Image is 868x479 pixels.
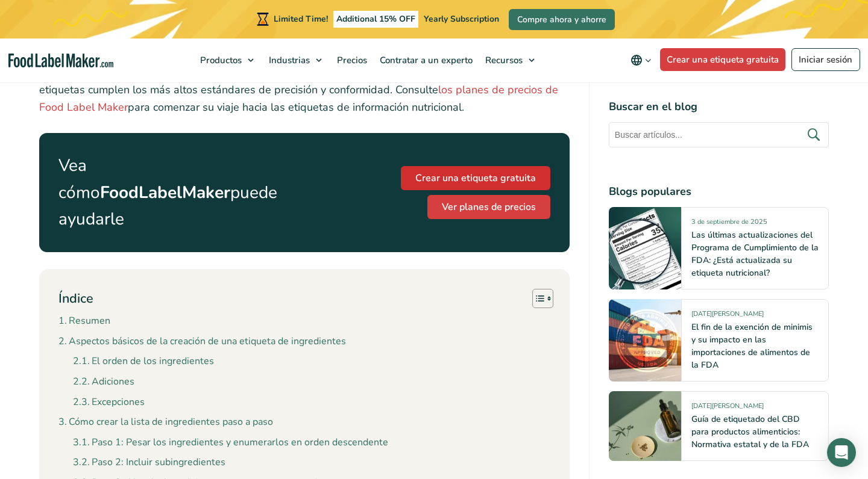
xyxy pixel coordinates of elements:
a: Toggle Table of Content [523,288,550,309]
a: Paso 2: Incluir subingredientes [73,455,225,471]
span: Recursos [482,54,524,66]
a: Food Label Maker homepage [8,54,113,67]
a: Guía de etiquetado del CBD para productos alimenticios: Normativa estatal y de la FDA [691,413,809,450]
a: Compre ahora y ahorre [509,9,615,30]
span: Precios [333,54,368,66]
a: Crear una etiqueta gratuita [660,48,786,71]
a: El orden de los ingredientes [73,354,214,369]
a: Productos [194,39,260,82]
strong: FoodLabelMaker [100,181,230,204]
a: Las últimas actualizaciones del Programa de Cumplimiento de la FDA: ¿Está actualizada su etiqueta... [691,229,819,279]
a: Iniciar sesión [791,48,860,71]
h4: Blogs populares [609,184,829,200]
span: [DATE][PERSON_NAME] [691,309,764,323]
span: Yearly Subscription [424,13,499,25]
span: Industrias [265,54,311,66]
h4: Buscar en el blog [609,99,829,115]
a: Ver planes de precios [427,195,550,219]
a: Adiciones [73,374,134,390]
span: Additional 15% OFF [333,11,418,28]
input: Buscar artículos... [609,122,829,147]
p: Índice [58,289,93,308]
p: Vea cómo puede ayudarle [58,152,277,233]
span: [DATE][PERSON_NAME] [691,401,764,415]
a: los planes de precios de Food Label Maker [39,82,558,114]
div: Open Intercom Messenger [827,438,856,467]
a: Industrias [263,39,328,82]
span: Limited Time! [274,13,328,25]
a: Aspectos básicos de la creación de una etiqueta de ingredientes [58,334,346,350]
span: Contratar a un experto [376,54,474,66]
span: Productos [197,54,243,66]
a: Cómo crear la lista de ingredientes paso a paso [58,415,273,430]
a: Contratar a un experto [374,39,476,82]
a: Recursos [479,39,541,82]
button: Change language [622,48,660,72]
a: El fin de la exención de minimis y su impacto en las importaciones de alimentos de la FDA [691,321,813,371]
a: Excepciones [73,395,145,410]
a: Paso 1: Pesar los ingredientes y enumerarlos en orden descendente [73,435,388,451]
a: Crear una etiqueta gratuita [401,166,550,190]
span: 3 de septiembre de 2025 [691,217,767,231]
a: Precios [331,39,371,82]
a: Resumen [58,314,110,329]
